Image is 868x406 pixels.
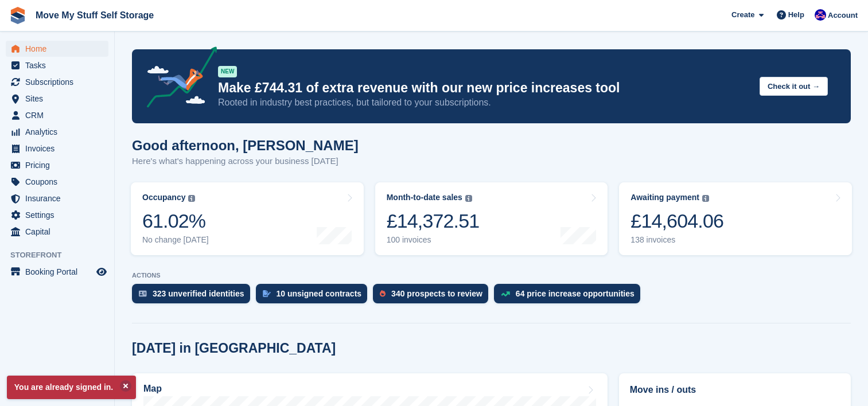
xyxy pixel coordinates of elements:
[277,289,362,298] div: 10 unsigned contracts
[9,7,26,24] img: stora-icon-8386f47178a22dfd0bd8f6a31ec36ba5ce8667c1dd55bd0f319d3a0aa187defe.svg
[815,9,826,21] img: Jade Whetnall
[256,284,373,309] a: 10 unsigned contracts
[630,193,699,202] div: Awaiting payment
[6,41,108,57] a: menu
[760,77,828,96] button: Check it out →
[25,107,94,123] span: CRM
[6,91,108,107] a: menu
[375,182,608,255] a: Month-to-date sales £14,372.51 100 invoices
[139,290,147,297] img: verify_identity-adf6edd0f0f0b5bbfe63781bf79b02c33cf7c696d77639b501bdc392416b5a36.svg
[142,193,185,202] div: Occupancy
[25,91,94,107] span: Sites
[25,57,94,73] span: Tasks
[218,80,750,96] p: Make £744.31 of extra revenue with our new price increases tool
[6,207,108,223] a: menu
[25,174,94,190] span: Coupons
[6,124,108,140] a: menu
[828,10,858,21] span: Account
[142,235,209,245] div: No change [DATE]
[501,291,510,296] img: price_increase_opportunities-93ffe204e8149a01c8c9dc8f82e8f89637d9d84a8eef4429ea346261dce0b2c0.svg
[387,235,480,245] div: 100 invoices
[25,224,94,240] span: Capital
[6,264,108,280] a: menu
[731,9,754,21] span: Create
[465,195,472,202] img: icon-info-grey-7440780725fd019a000dd9b08b2336e03edf1995a4989e88bcd33f0948082b44.svg
[131,182,364,255] a: Occupancy 61.02% No change [DATE]
[6,174,108,190] a: menu
[387,209,480,233] div: £14,372.51
[10,249,114,261] span: Storefront
[25,124,94,140] span: Analytics
[25,74,94,90] span: Subscriptions
[31,6,158,25] a: Move My Stuff Self Storage
[132,155,359,168] p: Here's what's happening across your business [DATE]
[630,235,723,245] div: 138 invoices
[630,383,840,397] h2: Move ins / outs
[494,284,646,309] a: 64 price increase opportunities
[630,209,723,233] div: £14,604.06
[380,290,386,297] img: prospect-51fa495bee0391a8d652442698ab0144808aea92771e9ea1ae160a38d050c398.svg
[25,264,94,280] span: Booking Portal
[6,57,108,73] a: menu
[516,289,635,298] div: 64 price increase opportunities
[132,138,359,153] h1: Good afternoon, [PERSON_NAME]
[25,190,94,206] span: Insurance
[143,384,162,394] h2: Map
[6,224,108,240] a: menu
[263,290,271,297] img: contract_signature_icon-13c848040528278c33f63329250d36e43548de30e8caae1d1a13099fd9432cc5.svg
[788,9,804,21] span: Help
[6,74,108,90] a: menu
[6,140,108,157] a: menu
[373,284,494,309] a: 340 prospects to review
[25,157,94,173] span: Pricing
[218,66,237,77] div: NEW
[7,376,136,399] p: You are already signed in.
[391,289,482,298] div: 340 prospects to review
[6,157,108,173] a: menu
[132,341,336,356] h2: [DATE] in [GEOGRAPHIC_DATA]
[6,107,108,123] a: menu
[6,190,108,206] a: menu
[25,140,94,157] span: Invoices
[188,195,195,202] img: icon-info-grey-7440780725fd019a000dd9b08b2336e03edf1995a4989e88bcd33f0948082b44.svg
[142,209,209,233] div: 61.02%
[132,284,256,309] a: 323 unverified identities
[25,207,94,223] span: Settings
[137,46,217,112] img: price-adjustments-announcement-icon-8257ccfd72463d97f412b2fc003d46551f7dbcb40ab6d574587a9cd5c0d94...
[702,195,709,202] img: icon-info-grey-7440780725fd019a000dd9b08b2336e03edf1995a4989e88bcd33f0948082b44.svg
[25,41,94,57] span: Home
[132,272,851,279] p: ACTIONS
[95,265,108,279] a: Preview store
[387,193,462,202] div: Month-to-date sales
[153,289,244,298] div: 323 unverified identities
[218,96,750,109] p: Rooted in industry best practices, but tailored to your subscriptions.
[619,182,852,255] a: Awaiting payment £14,604.06 138 invoices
